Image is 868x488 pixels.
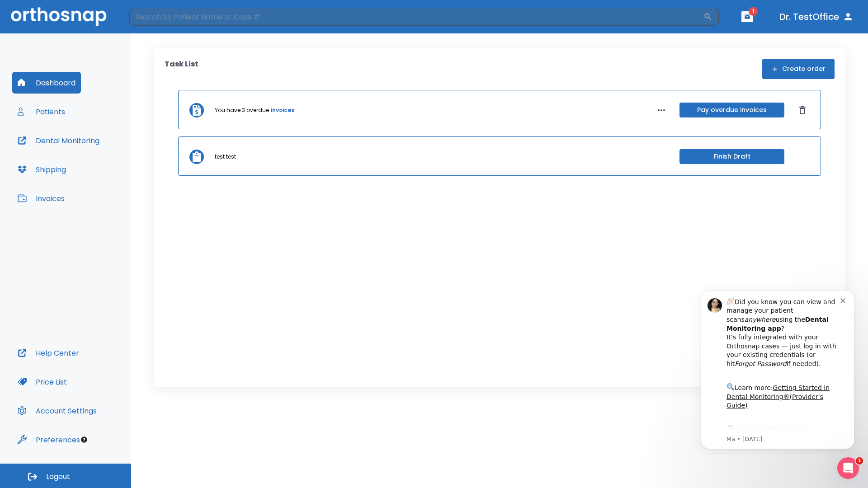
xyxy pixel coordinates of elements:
[749,7,758,16] span: 1
[12,371,72,393] button: Price List
[215,106,269,114] p: You have 3 overdue
[165,59,198,79] p: Task List
[80,436,88,444] div: Tooltip anchor
[39,142,153,188] div: Download the app: | ​ Let us know if you need help getting started!
[776,9,857,25] button: Dr. TestOffice
[12,101,71,122] button: Patients
[215,153,236,161] p: test test
[12,400,102,422] button: Account Settings
[12,188,70,209] button: Invoices
[12,130,105,151] button: Dental Monitoring
[679,149,784,164] button: Finish Draft
[762,59,835,79] button: Create order
[271,106,294,114] a: invoices
[39,153,153,161] p: Message from Ma, sent 8w ago
[795,103,810,117] button: Dismiss
[12,159,71,180] button: Shipping
[12,429,85,450] button: Preferences
[129,8,703,26] input: Search by Patient Name or Case #
[153,14,160,21] button: Dismiss notification
[11,7,107,26] img: Orthosnap
[46,472,70,482] span: Logout
[679,103,784,117] button: Pay overdue invoices
[856,457,863,465] span: 1
[12,342,85,364] button: Help Center
[39,144,120,160] a: App Store
[687,282,868,455] iframe: Intercom notifications message
[12,72,81,94] button: Dashboard
[837,457,859,479] iframe: Intercom live chat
